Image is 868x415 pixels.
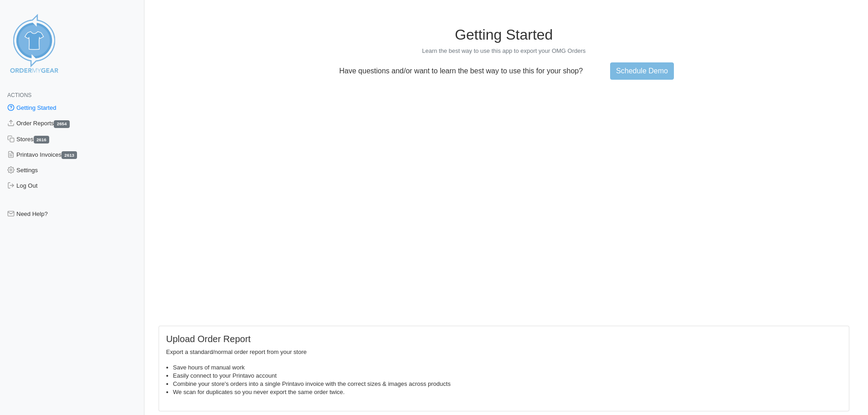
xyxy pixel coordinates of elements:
[159,26,850,43] h1: Getting Started
[34,136,49,143] span: 2616
[54,120,69,128] span: 2654
[62,151,77,159] span: 2613
[166,348,842,356] p: Export a standard/normal order report from your store
[173,388,842,396] li: We scan for duplicates so you never export the same order twice.
[173,364,842,372] li: Save hours of manual work
[166,333,842,344] h5: Upload Order Report
[173,372,842,380] li: Easily connect to your Printavo account
[610,62,674,80] a: Schedule Demo
[7,92,31,98] span: Actions
[334,67,589,75] p: Have questions and/or want to learn the best way to use this for your shop?
[173,380,842,388] li: Combine your store's orders into a single Printavo invoice with the correct sizes & images across...
[159,47,850,55] p: Learn the best way to use this app to export your OMG Orders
